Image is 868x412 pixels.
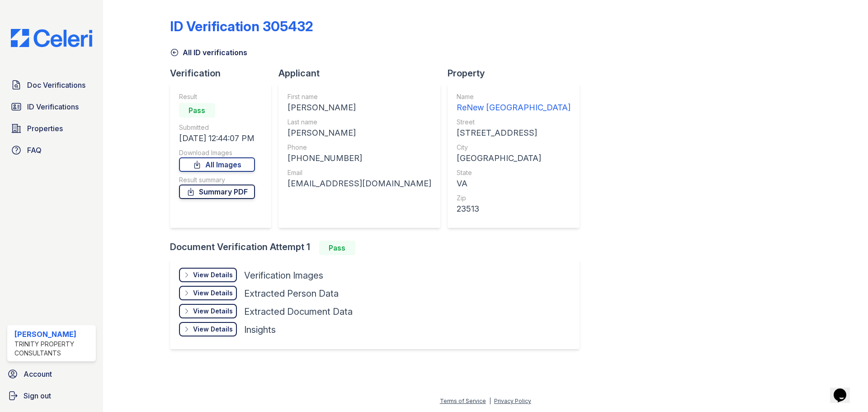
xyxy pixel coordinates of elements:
div: Verification Images [244,269,323,282]
div: View Details [193,325,233,334]
div: ID Verification 305432 [170,18,313,34]
a: Properties [7,119,96,137]
div: Result summary [179,175,255,185]
a: Account [4,365,99,383]
div: Name [457,92,571,101]
div: Pass [179,103,215,118]
div: [PERSON_NAME] [288,101,431,114]
div: Phone [288,143,431,152]
a: ID Verifications [7,98,96,116]
div: Street [457,118,571,127]
div: View Details [193,307,233,316]
div: Zip [457,194,571,203]
div: State [457,168,571,177]
span: Sign out [24,390,51,401]
a: Name ReNew [GEOGRAPHIC_DATA] [457,92,571,114]
div: Property [448,67,587,80]
a: All Images [179,157,255,172]
div: [PERSON_NAME] [288,127,431,139]
span: FAQ [27,145,42,156]
div: [STREET_ADDRESS] [457,127,571,139]
div: ReNew [GEOGRAPHIC_DATA] [457,101,571,114]
span: Doc Verifications [27,80,85,90]
a: Privacy Policy [494,398,531,404]
iframe: chat widget [830,376,859,403]
div: Trinity Property Consultants [14,340,92,358]
a: Terms of Service [440,398,486,404]
div: View Details [193,270,233,279]
div: | [489,398,491,404]
span: ID Verifications [27,101,79,112]
div: Submitted [179,123,255,132]
div: Pass [319,241,355,255]
a: FAQ [7,141,96,159]
div: Email [288,168,431,177]
div: Verification [170,67,278,80]
div: Insights [244,323,276,336]
img: CE_Logo_Blue-a8612792a0a2168367f1c8372b55b34899dd931a85d93a1a3d3e32e68fde9ad4.png [4,29,99,47]
div: First name [288,92,431,101]
a: Sign out [4,387,99,405]
div: Result [179,92,255,101]
div: Download Images [179,148,255,157]
div: City [457,143,571,152]
div: [EMAIL_ADDRESS][DOMAIN_NAME] [288,177,431,190]
div: 23513 [457,203,571,215]
div: VA [457,177,571,190]
div: View Details [193,289,233,298]
span: Properties [27,123,63,134]
div: [PHONE_NUMBER] [288,152,431,165]
div: Applicant [278,67,448,80]
div: [PERSON_NAME] [14,329,92,340]
div: [DATE] 12:44:07 PM [179,132,255,145]
div: Document Verification Attempt 1 [170,241,587,255]
div: [GEOGRAPHIC_DATA] [457,152,571,165]
div: Last name [288,118,431,127]
div: Extracted Document Data [244,305,353,318]
a: All ID verifications [170,47,247,58]
a: Summary PDF [179,185,255,199]
a: Doc Verifications [7,76,96,94]
span: Account [24,369,52,379]
div: Extracted Person Data [244,287,339,300]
